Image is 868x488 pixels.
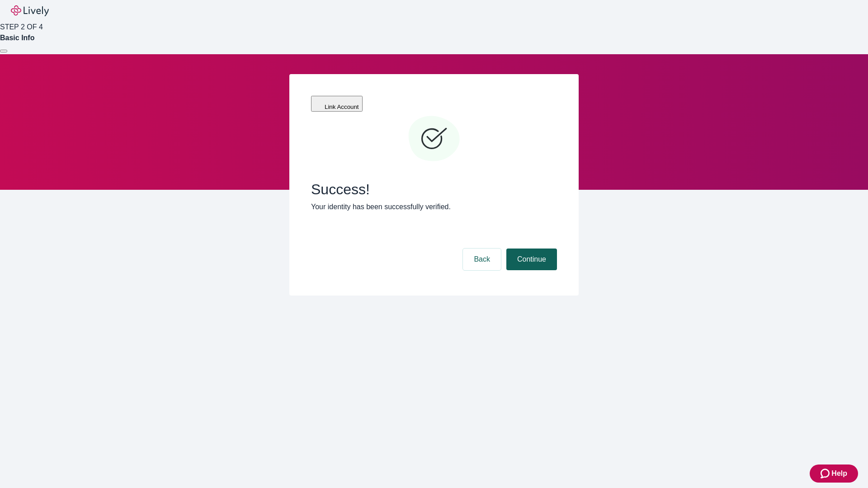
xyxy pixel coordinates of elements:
img: Lively [11,5,49,16]
button: Back [463,249,501,270]
p: Your identity has been successfully verified. [311,202,557,212]
svg: Checkmark icon [407,112,461,166]
button: Continue [506,249,557,270]
svg: Zendesk support icon [821,468,831,479]
button: Zendesk support iconHelp [810,465,858,483]
span: Success! [311,181,557,198]
span: Help [831,468,847,479]
button: Link Account [311,96,363,112]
